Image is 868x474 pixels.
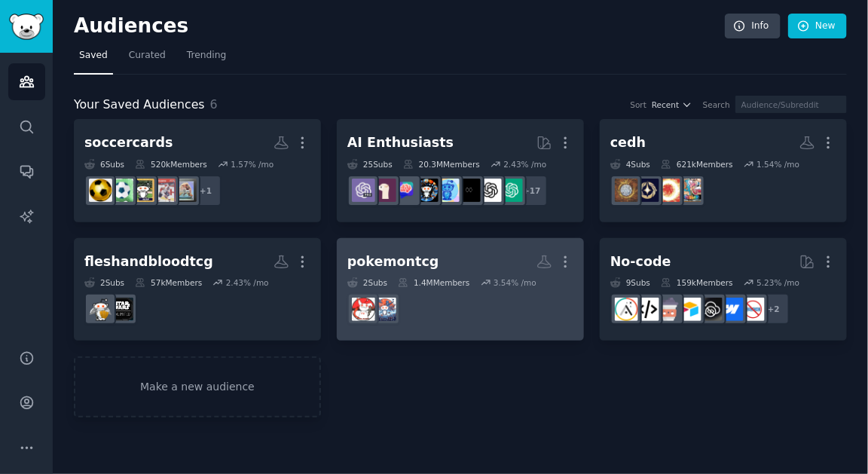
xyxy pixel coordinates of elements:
img: nocode [741,298,765,321]
img: nocodelowcode [657,298,680,321]
img: starwarsunlimited [110,298,133,321]
img: footballcards [173,179,197,202]
div: Sort [631,99,647,110]
div: 1.4M Members [398,277,469,288]
div: 4 Sub s [610,159,650,170]
div: 2.43 % /mo [226,277,269,288]
span: Your Saved Audiences [74,96,205,115]
span: Curated [129,49,166,63]
div: 20.3M Members [403,159,480,170]
div: + 1 [190,175,222,206]
img: ChatGPTPro [352,179,375,202]
img: webflow [720,298,744,321]
div: 1.57 % /mo [231,159,274,170]
div: 2 Sub s [84,277,124,288]
h2: Audiences [74,14,725,38]
div: 57k Members [135,277,202,288]
div: 2.43 % /mo [503,159,546,170]
div: 9 Sub s [610,277,650,288]
div: 5.23 % /mo [756,277,799,288]
div: No-code [610,252,671,271]
img: GummySearch logo [9,14,44,40]
a: cedh4Subs621kMembers1.54% /moOnePieceTCGEDHLorcanaCompetitiveEDH [600,119,847,222]
a: Trending [182,44,231,75]
img: OnePieceTCG [678,179,701,202]
img: Airtable [678,298,701,321]
a: pokemontcg2Subs1.4MMembers3.54% /moAI_AgentsPokemonTCG [337,238,584,341]
span: Saved [79,49,108,63]
img: CompetitiveEDH [615,179,638,202]
a: AI Enthusiasts25Subs20.3MMembers2.43% /mo+17ChatGPTOpenAIArtificialInteligenceartificialaiArtChat... [337,119,584,222]
a: No-code9Subs159kMembers5.23% /mo+2nocodewebflowNoCodeSaaSAirtablenocodelowcodeNoCodeMovementAdalo [600,238,847,341]
a: Curated [124,44,171,75]
span: Trending [187,49,226,63]
img: PokemonTCG [352,298,375,321]
div: + 2 [758,293,790,325]
img: OpenAI [478,179,502,202]
div: 520k Members [135,159,207,170]
img: hockeycards [152,179,176,202]
span: Recent [652,99,679,110]
span: 6 [210,97,218,112]
img: Adalo [615,298,638,321]
img: baseballcards [131,179,154,202]
div: + 17 [516,175,548,206]
div: 1.54 % /mo [756,159,799,170]
div: fleshandbloodtcg [84,252,213,271]
img: LocalLLaMA [373,179,396,202]
img: FleshandBloodTCG [89,298,112,321]
img: NoCodeMovement [636,298,659,321]
div: 3.54 % /mo [494,277,536,288]
img: ChatGPT [500,179,523,202]
div: 621k Members [661,159,733,170]
div: Search [703,99,730,110]
div: 6 Sub s [84,159,124,170]
button: Recent [652,99,692,110]
div: AI Enthusiasts [347,133,454,152]
a: New [788,14,847,39]
img: soccercards [89,179,112,202]
img: soccercard [110,179,133,202]
div: 25 Sub s [347,159,393,170]
div: 159k Members [661,277,733,288]
a: Make a new audience [74,356,321,417]
div: 2 Sub s [347,277,387,288]
img: Lorcana [636,179,659,202]
img: AI_Agents [373,298,396,321]
input: Audience/Subreddit [735,96,847,113]
img: NoCodeSaaS [699,298,723,321]
div: cedh [610,133,646,152]
img: artificial [436,179,460,202]
img: EDH [657,179,680,202]
a: Saved [74,44,113,75]
a: fleshandbloodtcg2Subs57kMembers2.43% /mostarwarsunlimitedFleshandBloodTCG [74,238,321,341]
img: ArtificialInteligence [457,179,481,202]
div: soccercards [84,133,173,152]
img: ChatGPTPromptGenius [394,179,417,202]
div: pokemontcg [347,252,439,271]
a: Info [725,14,781,39]
img: aiArt [415,179,439,202]
a: soccercards6Subs520kMembers1.57% /mo+1footballcardshockeycardsbaseballcardssoccercardsoccercards [74,119,321,222]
